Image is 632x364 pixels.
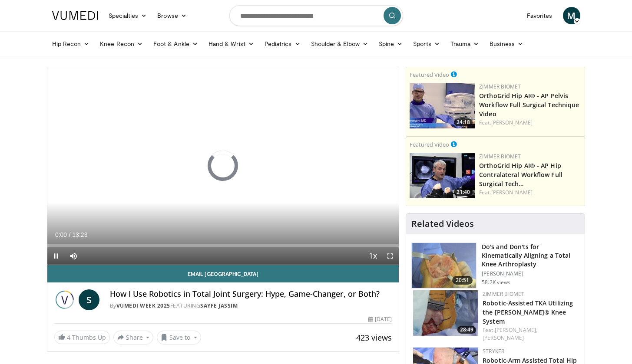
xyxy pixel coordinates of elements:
a: 4 Thumbs Up [54,331,110,344]
span: 24:18 [454,118,473,126]
a: Trauma [445,35,485,52]
input: Search topics, interventions [229,5,403,26]
div: [DATE] [368,315,392,323]
a: Email [GEOGRAPHIC_DATA] [47,265,399,282]
span: 423 views [356,332,392,343]
span: 20:51 [452,276,473,285]
a: Zimmer Biomet [479,153,521,160]
a: M [563,7,580,24]
a: Pediatrics [259,35,306,52]
h3: Do's and Don'ts for Kinematically Aligning a Total Knee Arthroplasty [482,243,579,269]
a: Browse [152,7,192,24]
a: Zimmer Biomet [483,290,524,298]
span: 28:49 [457,326,476,334]
a: Stryker [483,348,504,355]
div: Feat. [479,189,581,197]
a: Foot & Ankle [148,35,203,52]
img: c80c1d29-5d08-4b57-b833-2b3295cd5297.150x105_q85_crop-smart_upscale.jpg [410,83,475,128]
a: 24:18 [410,83,475,128]
a: Specialties [103,7,152,24]
a: S [79,289,99,310]
div: Progress Bar [47,244,399,247]
img: VuMedi Logo [52,11,98,20]
div: Feat. [479,119,581,127]
a: 20:51 Do's and Don'ts for Kinematically Aligning a Total Knee Arthroplasty [PERSON_NAME] 58.2K views [411,243,579,289]
a: Zimmer Biomet [479,83,521,90]
button: Playback Rate [364,247,381,265]
a: [PERSON_NAME] [483,334,524,341]
span: / [69,231,71,238]
span: 4 [67,333,70,341]
h4: Related Videos [411,219,474,229]
a: OrthoGrid Hip AI® - AP Hip Contralateral Workflow Full Surgical Tech… [479,161,563,188]
img: Vumedi Week 2025 [54,289,75,310]
button: Share [113,331,154,344]
div: Feat. [483,326,578,342]
a: Vumedi Week 2025 [116,302,170,309]
span: 21:40 [454,188,473,196]
a: Shoulder & Elbow [306,35,374,52]
small: Featured Video [410,71,449,79]
button: Save to [157,331,201,344]
p: 58.2K views [482,279,510,286]
a: 28:49 [413,290,478,336]
button: Mute [65,247,82,265]
a: Sayfe Jassim [200,302,238,309]
a: Robotic-Assisted TKA Utilizing the [PERSON_NAME]® Knee System [483,299,573,325]
h4: How I Use Robotics in Total Joint Surgery: Hype, Game-Changer, or Both? [110,289,392,299]
a: Sports [408,35,445,52]
a: [PERSON_NAME] [491,119,533,126]
button: Fullscreen [381,247,399,265]
a: Hand & Wrist [203,35,259,52]
img: 8628d054-67c0-4db7-8e0b-9013710d5e10.150x105_q85_crop-smart_upscale.jpg [413,290,478,336]
video-js: Video Player [47,67,399,265]
a: 21:40 [410,153,475,198]
a: [PERSON_NAME], [495,326,537,334]
button: Pause [47,247,65,265]
a: Knee Recon [95,35,148,52]
a: [PERSON_NAME] [491,189,533,196]
a: Favorites [522,7,558,24]
img: howell_knee_1.png.150x105_q85_crop-smart_upscale.jpg [412,243,476,288]
p: [PERSON_NAME] [482,270,579,277]
span: 13:23 [72,231,87,238]
img: 96a9cbbb-25ee-4404-ab87-b32d60616ad7.150x105_q85_crop-smart_upscale.jpg [410,153,475,198]
div: By FEATURING [110,302,392,310]
a: OrthoGrid Hip AI® - AP Pelvis Workflow Full Surgical Technique Video [479,92,579,118]
a: Business [484,35,529,52]
a: Hip Recon [47,35,95,52]
span: 0:00 [55,231,67,238]
small: Featured Video [410,141,449,148]
a: Spine [374,35,408,52]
